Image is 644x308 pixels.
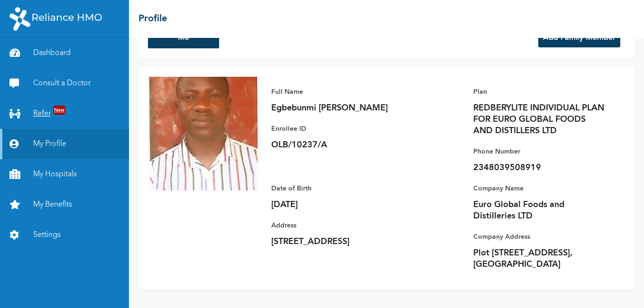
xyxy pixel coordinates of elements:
[148,77,262,190] img: Enrollee
[53,106,65,115] span: New
[473,231,606,243] p: Company Address
[271,199,404,210] p: [DATE]
[9,7,102,31] img: RelianceHMO's Logo
[473,146,606,157] p: Phone Number
[473,86,606,98] p: Plan
[473,183,606,194] p: Company Name
[473,199,606,222] p: Euro Global Foods and Distilleries LTD
[138,12,167,26] h2: Profile
[271,236,404,247] p: [STREET_ADDRESS]
[271,86,404,98] p: Full Name
[271,220,404,231] p: Address
[271,102,404,114] p: Egbebunmi [PERSON_NAME]
[148,27,219,48] button: Me
[473,162,606,173] p: 2348039508919
[538,28,620,47] button: Add Family Member
[473,102,606,136] p: REDBERYLITE INDIVIDUAL PLAN FOR EURO GLOBAL FOODS AND DISTILLERS LTD
[271,123,404,135] p: Enrollee ID
[473,247,606,270] p: Plot [STREET_ADDRESS], [GEOGRAPHIC_DATA]
[271,183,404,194] p: Date of Birth
[271,139,404,151] p: OLB/10237/A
